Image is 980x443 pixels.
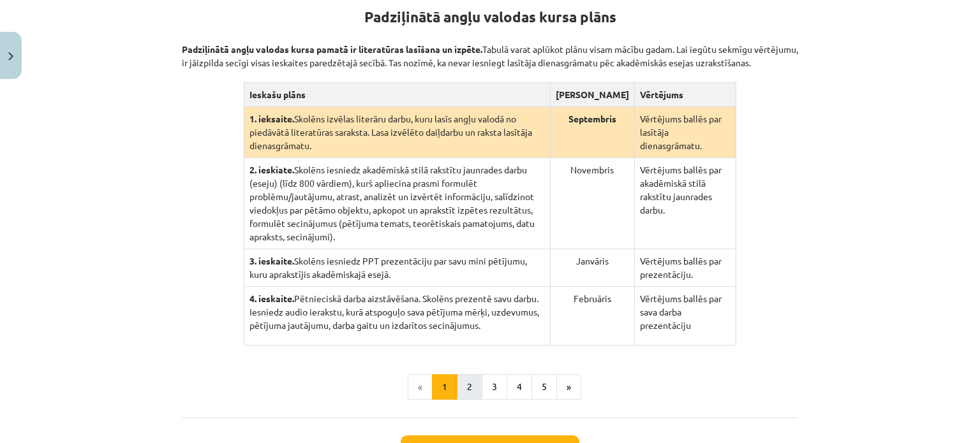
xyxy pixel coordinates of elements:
[364,8,616,26] strong: Padziļinātā angļu valodas kursa plāns
[634,249,736,287] td: Vērtējums ballēs par prezentāciju.
[531,374,557,400] button: 5
[182,43,482,55] strong: Padziļinātā angļu valodas kursa pamatā ir literatūras lasīšana un izpēte.
[556,292,629,305] p: Februāris
[249,113,294,124] strong: 1. ieksaite.
[634,107,736,158] td: Vērtējums ballēs par lasītāja dienasgrāmatu.
[457,374,482,400] button: 2
[507,374,532,400] button: 4
[244,249,550,287] td: Skolēns iesniedz PPT prezentāciju par savu mini pētījumu, kuru aprakstījis akadēmiskajā esejā.
[244,83,550,107] th: Ieskašu plāns
[249,255,294,266] strong: 3. ieskaite.
[249,164,294,175] strong: 2. ieskiate.
[568,113,616,124] strong: Septembris
[244,158,550,249] td: Skolēns iesniedz akadēmiskā stilā rakstītu jaunrades darbu (eseju) (līdz 800 vārdiem), kurš aplie...
[556,374,581,400] button: »
[550,83,634,107] th: [PERSON_NAME]
[8,52,13,61] img: icon-close-lesson-0947bae3869378f0d4975bcd49f059093ad1ed9edebbc8119c70593378902aed.svg
[182,29,798,69] p: Tabulā varat aplūkot plānu visam mācību gadam. Lai iegūtu sekmīgu vērtējumu, ir jāizpilda secīgi ...
[634,158,736,249] td: Vērtējums ballēs par akadēmiskā stilā rakstītu jaunrades darbu.
[634,83,736,107] th: Vērtējums
[249,293,294,304] strong: 4. ieskaite.
[249,292,545,332] p: Pētnieciskā darba aizstāvēšana. Skolēns prezentē savu darbu. Iesniedz audio ierakstu, kurā atspog...
[182,374,798,400] nav: Page navigation example
[550,249,634,287] td: Janvāris
[634,287,736,345] td: Vērtējums ballēs par sava darba prezentāciju
[482,374,507,400] button: 3
[432,374,457,400] button: 1
[244,107,550,158] td: Skolēns izvēlas literāru darbu, kuru lasīs angļu valodā no piedāvātā literatūras saraksta. Lasa i...
[550,158,634,249] td: Novembris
